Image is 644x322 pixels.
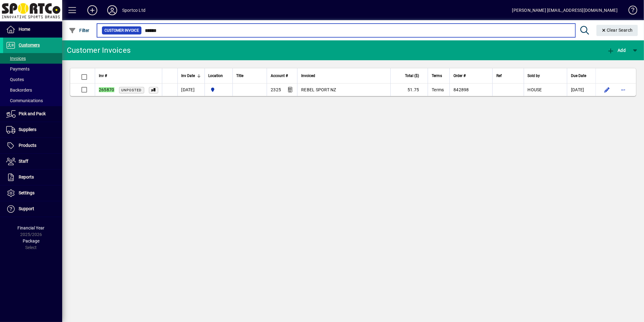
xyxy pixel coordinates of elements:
[301,72,387,79] div: Invoiced
[104,27,139,34] span: Customer Invoice
[3,85,62,95] a: Backorders
[602,85,612,95] button: Edit
[6,77,24,82] span: Quotes
[3,95,62,106] a: Communications
[6,88,32,93] span: Backorders
[19,143,36,148] span: Products
[271,72,293,79] div: Account #
[19,127,36,132] span: Suppliers
[596,25,638,36] button: Clear
[67,25,91,36] button: Filter
[528,72,563,79] div: Sold by
[122,88,142,92] span: Unposted
[496,72,502,79] span: Ref
[432,72,442,79] span: Terms
[618,85,628,95] button: More options
[528,87,542,92] span: HOUSE
[19,43,40,48] span: Customers
[6,98,43,103] span: Communications
[3,106,62,122] a: Pick and Pack
[19,159,28,164] span: Staff
[3,22,62,37] a: Home
[19,175,34,179] span: Reports
[3,53,62,64] a: Invoices
[528,72,540,79] span: Sold by
[6,66,30,71] span: Payments
[512,5,618,15] div: [PERSON_NAME] [EMAIL_ADDRESS][DOMAIN_NAME]
[3,170,62,185] a: Reports
[177,84,205,96] td: [DATE]
[3,138,62,153] a: Products
[19,190,34,195] span: Settings
[390,84,428,96] td: 51.75
[6,56,26,61] span: Invoices
[3,122,62,138] a: Suppliers
[3,74,62,85] a: Quotes
[301,72,315,79] span: Invoiced
[607,48,626,53] span: Add
[453,87,469,92] span: 842898
[99,87,114,92] em: 265870
[3,201,62,217] a: Support
[453,72,489,79] div: Order #
[496,72,520,79] div: Ref
[99,72,107,79] span: Inv #
[182,72,201,79] div: Inv Date
[19,111,46,116] span: Pick and Pack
[3,64,62,74] a: Payments
[23,238,39,243] span: Package
[237,72,263,79] div: Title
[209,72,229,79] div: Location
[3,185,62,201] a: Settings
[301,87,336,92] span: REBEL SPORT NZ
[3,154,62,169] a: Staff
[605,45,627,56] button: Add
[394,72,425,79] div: Total ($)
[209,72,223,79] span: Location
[571,72,592,79] div: Due Date
[601,28,633,33] span: Clear Search
[271,87,281,92] span: 2325
[405,72,419,79] span: Total ($)
[19,27,30,32] span: Home
[99,72,158,79] div: Inv #
[237,72,244,79] span: Title
[571,72,586,79] span: Due Date
[122,5,145,15] div: Sportco Ltd
[209,86,229,93] span: Sportco Ltd Warehouse
[182,72,195,79] span: Inv Date
[19,206,34,211] span: Support
[453,72,466,79] span: Order #
[18,225,45,230] span: Financial Year
[67,45,131,55] div: Customer Invoices
[82,5,102,16] button: Add
[271,72,288,79] span: Account #
[102,5,122,16] button: Profile
[432,87,444,92] span: Terms
[567,84,596,96] td: [DATE]
[69,28,90,33] span: Filter
[624,1,636,21] a: Knowledge Base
